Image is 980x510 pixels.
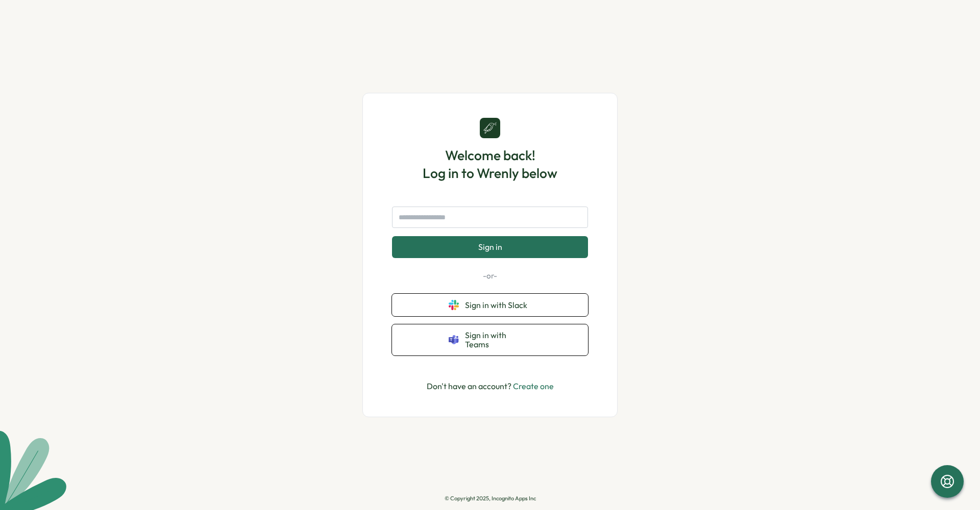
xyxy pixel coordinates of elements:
[445,495,536,502] p: © Copyright 2025, Incognito Apps Inc
[423,146,557,182] h1: Welcome back! Log in to Wrenly below
[392,236,588,258] button: Sign in
[392,324,588,355] button: Sign in with Teams
[478,242,502,251] span: Sign in
[427,380,554,393] p: Don't have an account?
[513,381,554,391] a: Create one
[465,330,531,349] span: Sign in with Teams
[465,300,531,310] span: Sign in with Slack
[392,270,588,282] p: -or-
[392,294,588,316] button: Sign in with Slack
